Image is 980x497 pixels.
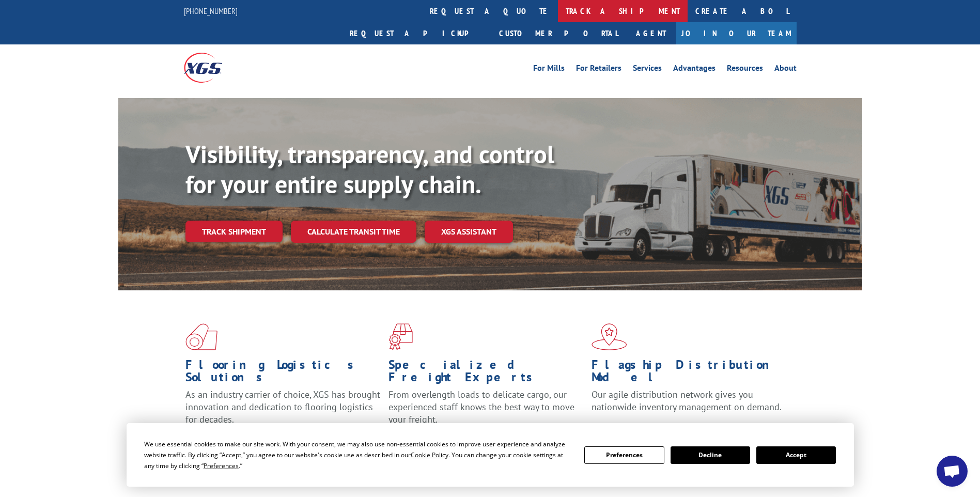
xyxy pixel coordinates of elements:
div: We use essential cookies to make our site work. With your consent, we may also use non-essential ... [144,439,572,471]
a: For Retailers [576,64,621,75]
a: Services [633,64,662,75]
span: As an industry carrier of choice, XGS has brought innovation and dedication to flooring logistics... [185,389,380,425]
img: xgs-icon-total-supply-chain-intelligence-red [185,323,217,350]
a: [PHONE_NUMBER] [184,6,238,16]
b: Visibility, transparency, and control for your entire supply chain. [185,138,554,200]
a: Advantages [673,64,715,75]
a: Calculate transit time [291,221,416,243]
a: Track shipment [185,221,283,242]
div: Cookie Consent Prompt [127,423,854,487]
span: Our agile distribution network gives you nationwide inventory management on demand. [592,389,782,413]
a: Request a pickup [342,22,491,44]
a: Join Our Team [676,22,797,44]
a: Customer Portal [491,22,626,44]
img: xgs-icon-focused-on-flooring-red [388,323,413,350]
h1: Flooring Logistics Solutions [185,359,381,389]
img: xgs-icon-flagship-distribution-model-red [592,323,627,350]
div: Open chat [937,456,968,487]
a: Learn More > [592,423,720,434]
p: From overlength loads to delicate cargo, our experienced staff knows the best way to move your fr... [388,389,584,434]
span: Cookie Policy [411,451,448,459]
a: About [774,64,797,75]
button: Decline [671,446,750,464]
a: XGS ASSISTANT [425,221,513,243]
button: Preferences [584,446,664,464]
span: Preferences [204,461,239,470]
a: For Mills [533,64,565,75]
a: Resources [727,64,763,75]
h1: Flagship Distribution Model [592,359,787,389]
a: Agent [626,22,676,44]
button: Accept [756,446,836,464]
h1: Specialized Freight Experts [388,359,584,389]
